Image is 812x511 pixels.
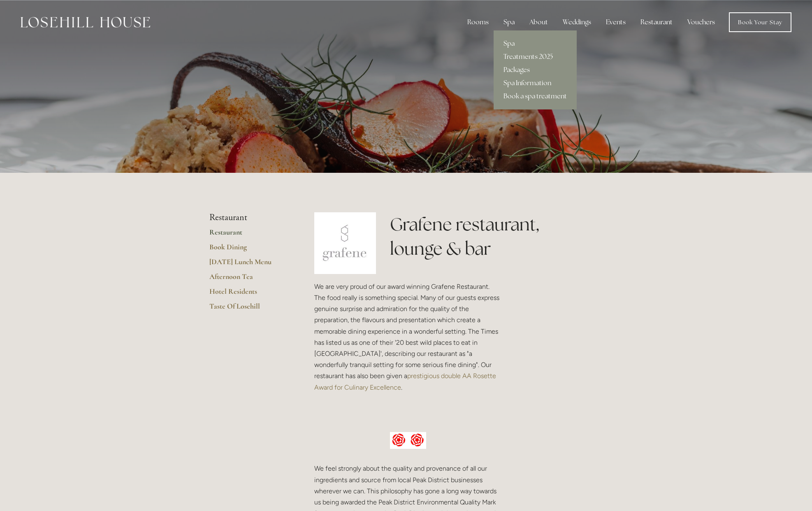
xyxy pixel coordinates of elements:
[599,14,632,30] div: Events
[497,14,521,30] div: Spa
[209,257,288,272] a: [DATE] Lunch Menu
[494,90,577,103] a: Book a spa treatment
[314,281,502,393] p: We are very proud of our award winning Grafene Restaurant. The food really is something special. ...
[21,17,150,28] img: Losehill House
[681,14,722,30] a: Vouchers
[494,50,577,63] a: Treatments 2025
[314,372,498,391] a: prestigious double AA Rosette Award for Culinary Excellence
[729,12,791,32] a: Book Your Stay
[523,14,554,30] div: About
[494,77,577,90] a: Spa Information
[209,287,288,302] a: Hotel Residents
[461,14,495,30] div: Rooms
[494,63,577,77] a: Packages
[209,228,288,242] a: Restaurant
[494,37,577,50] a: Spa
[390,212,603,261] h1: Grafene restaurant, lounge & bar
[209,212,288,223] li: Restaurant
[209,302,288,316] a: Taste Of Losehill
[314,212,376,274] img: grafene.jpg
[209,242,288,257] a: Book Dining
[209,272,288,287] a: Afternoon Tea
[634,14,679,30] div: Restaurant
[390,432,427,449] img: AA culinary excellence.jpg
[556,14,598,30] div: Weddings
